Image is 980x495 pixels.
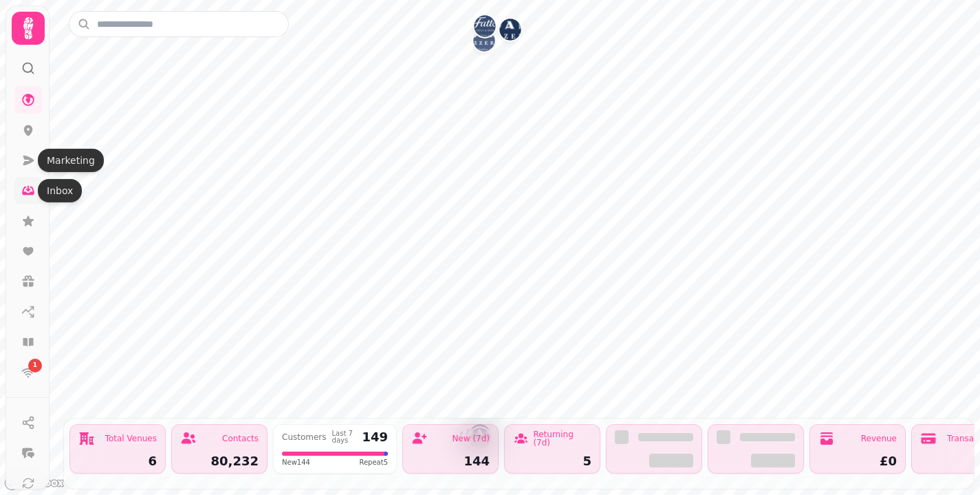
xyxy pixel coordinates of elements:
div: Customers [282,433,327,441]
a: 1 [14,359,42,386]
div: £0 [818,455,897,467]
span: 1 [33,361,37,370]
div: Map marker [473,30,495,56]
div: 80,232 [180,455,259,467]
div: New (7d) [452,434,490,443]
span: Repeat 5 [359,457,388,467]
div: Returning (7d) [533,430,591,447]
div: Contacts [222,434,259,443]
div: 149 [362,431,388,443]
div: Total Venues [105,434,157,443]
div: Inbox [38,179,82,202]
div: Last 7 days [332,430,357,444]
div: 144 [411,455,490,467]
div: 6 [78,455,157,467]
div: Revenue [861,434,897,443]
div: 5 [513,455,591,467]
div: Marketing [38,149,104,172]
span: New 144 [282,457,310,467]
button: Fatto a Mano Covent Garden [473,30,495,52]
a: Mapbox logo [4,475,65,491]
